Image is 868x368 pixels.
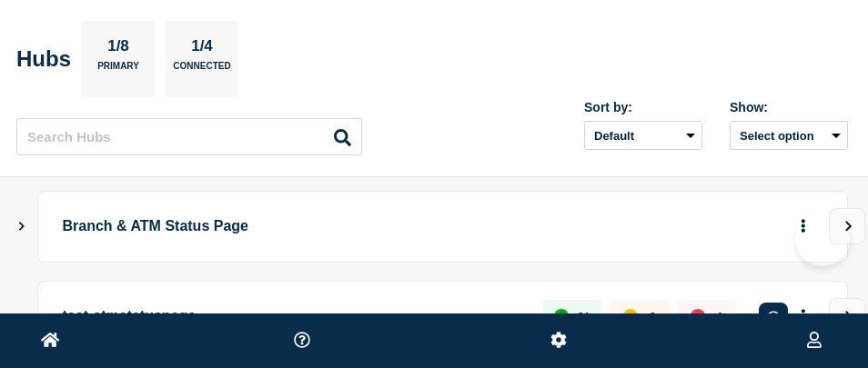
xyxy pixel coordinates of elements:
[792,300,815,333] button: More actions
[101,37,136,61] p: 1/8
[16,118,362,155] input: Search Hubs
[185,37,220,61] p: 1/4
[584,100,702,114] div: Sort by:
[173,61,230,80] p: Connected
[17,220,26,234] button: Show Connected Hubs
[650,310,656,323] p: 0
[829,208,865,244] button: View
[730,100,848,114] div: Show:
[97,61,139,80] p: Primary
[554,309,569,323] div: up
[63,210,716,244] p: Branch & ATM Status Page
[63,300,523,333] p: test-atmstatuspage
[795,212,850,266] iframe: Help Scout Beacon - Open
[16,46,71,72] h2: Hubs
[584,121,702,150] select: Sort by
[717,310,723,323] p: 1
[577,310,590,323] p: 21
[730,121,848,150] button: Select option
[691,309,705,323] div: down
[829,298,865,334] button: View
[792,210,815,244] button: More actions
[623,309,638,323] div: affected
